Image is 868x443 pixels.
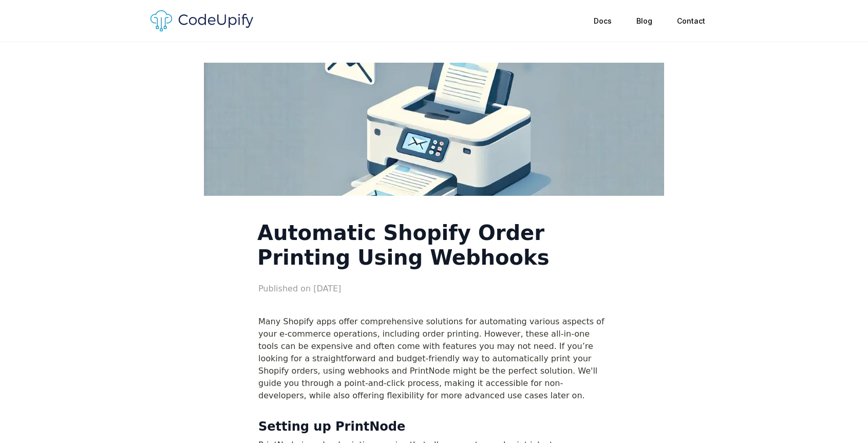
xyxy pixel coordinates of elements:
[258,419,405,434] b: Setting up PrintNode
[257,314,611,403] div: Many Shopify apps offer comprehensive solutions for automating various aspects of your e-commerce...
[624,12,665,30] a: Blog
[257,281,611,297] div: Published on [DATE]
[665,12,718,30] a: Contact
[581,12,624,30] a: Docs
[257,220,611,270] h1: Automatic Shopify Order Printing Using Webhooks
[204,63,664,196] img: Automatic Shopify Order Printing Using Webhooks
[150,10,253,31] img: Logo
